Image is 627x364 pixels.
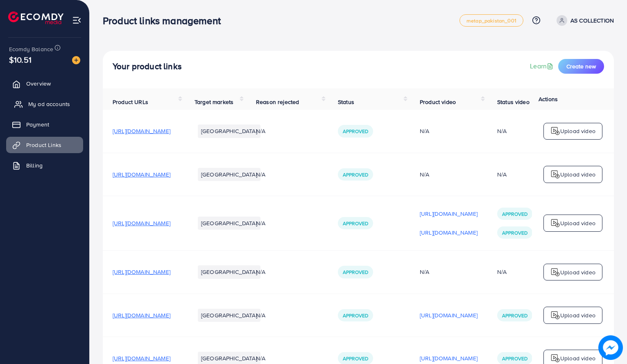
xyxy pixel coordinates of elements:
[198,265,260,278] li: [GEOGRAPHIC_DATA]
[420,268,478,276] div: N/A
[113,61,182,72] h4: Your product links
[256,98,299,106] span: Reason rejected
[550,267,560,277] img: logo
[198,124,260,138] li: [GEOGRAPHIC_DATA]
[343,355,368,362] span: Approved
[420,209,478,219] p: [URL][DOMAIN_NAME]
[256,170,265,179] span: N/A
[560,170,595,179] p: Upload video
[420,228,478,237] p: [URL][DOMAIN_NAME]
[28,100,70,108] span: My ad accounts
[26,141,61,149] span: Product Links
[502,355,527,362] span: Approved
[530,61,555,71] a: Learn
[343,128,368,135] span: Approved
[570,16,614,25] p: AS COLLECTION
[550,218,560,228] img: logo
[72,56,80,64] img: image
[558,59,604,74] button: Create new
[198,309,260,322] li: [GEOGRAPHIC_DATA]
[420,98,456,106] span: Product video
[256,219,265,227] span: N/A
[113,268,170,276] span: [URL][DOMAIN_NAME]
[553,15,614,26] a: AS COLLECTION
[420,353,478,363] p: [URL][DOMAIN_NAME]
[502,312,527,319] span: Approved
[6,96,83,112] a: My ad accounts
[550,353,560,363] img: logo
[497,170,507,179] div: N/A
[6,116,83,133] a: Payment
[113,170,170,179] span: [URL][DOMAIN_NAME]
[26,79,51,88] span: Overview
[113,98,148,106] span: Product URLs
[198,168,260,181] li: [GEOGRAPHIC_DATA]
[420,170,478,179] div: N/A
[420,127,478,135] div: N/A
[26,161,43,170] span: Billing
[560,267,595,277] p: Upload video
[598,335,623,360] img: image
[550,170,560,179] img: logo
[6,137,83,153] a: Product Links
[195,98,233,106] span: Target markets
[343,220,368,227] span: Approved
[343,171,368,178] span: Approved
[256,268,265,276] span: N/A
[9,54,32,66] span: $10.51
[256,354,265,362] span: N/A
[113,219,170,227] span: [URL][DOMAIN_NAME]
[550,126,560,136] img: logo
[566,62,596,70] span: Create new
[560,126,595,136] p: Upload video
[420,310,478,320] p: [URL][DOMAIN_NAME]
[560,218,595,228] p: Upload video
[113,127,170,135] span: [URL][DOMAIN_NAME]
[502,229,527,236] span: Approved
[256,311,265,319] span: N/A
[113,311,170,319] span: [URL][DOMAIN_NAME]
[198,217,260,230] li: [GEOGRAPHIC_DATA]
[113,354,170,362] span: [URL][DOMAIN_NAME]
[497,268,507,276] div: N/A
[560,353,595,363] p: Upload video
[6,157,83,174] a: Billing
[550,310,560,320] img: logo
[26,120,49,129] span: Payment
[502,210,527,217] span: Approved
[343,312,368,319] span: Approved
[6,75,83,92] a: Overview
[103,15,227,27] h3: Product links management
[466,18,516,23] span: metap_pakistan_001
[459,14,523,27] a: metap_pakistan_001
[539,95,558,103] span: Actions
[338,98,354,106] span: Status
[8,11,63,24] img: logo
[72,16,81,25] img: menu
[343,269,368,276] span: Approved
[497,127,507,135] div: N/A
[9,45,53,53] span: Ecomdy Balance
[560,310,595,320] p: Upload video
[256,127,265,135] span: N/A
[497,98,530,106] span: Status video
